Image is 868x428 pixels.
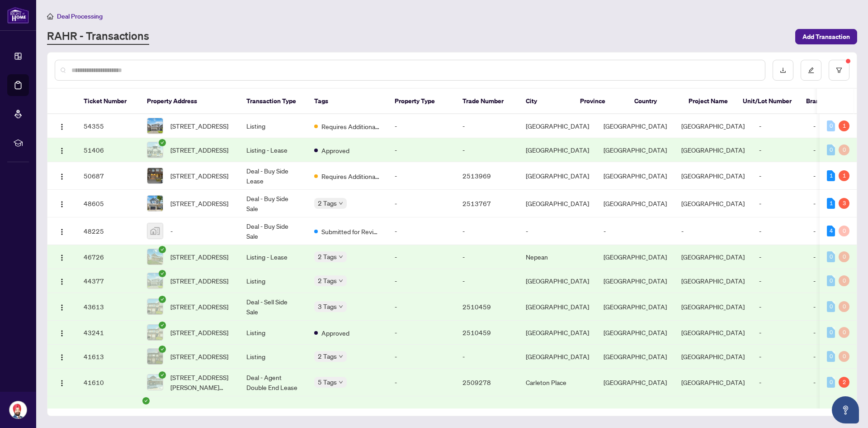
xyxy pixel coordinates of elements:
[58,123,66,130] img: Logo
[674,114,752,138] td: [GEOGRAPHIC_DATA]
[76,114,140,138] td: 54355
[519,89,573,114] th: City
[387,217,455,245] td: -
[752,269,806,293] td: -
[76,138,140,162] td: 51406
[147,118,163,134] img: thumbnail-img
[752,217,806,245] td: -
[387,369,455,396] td: -
[76,162,140,190] td: 50687
[387,190,455,217] td: -
[239,345,307,369] td: Listing
[55,196,69,211] button: Logo
[321,121,380,131] span: Requires Additional Docs
[839,275,849,286] div: 0
[827,327,835,338] div: 0
[387,293,455,321] td: -
[596,190,674,217] td: [GEOGRAPHIC_DATA]
[752,138,806,162] td: -
[58,304,66,311] img: Logo
[55,119,69,133] button: Logo
[170,302,228,312] span: [STREET_ADDRESS]
[455,345,519,369] td: -
[387,345,455,369] td: -
[9,401,27,418] img: Profile Icon
[76,89,140,114] th: Ticket Number
[321,145,349,155] span: Approved
[58,147,66,154] img: Logo
[170,372,232,392] span: [STREET_ADDRESS][PERSON_NAME][PERSON_NAME]
[827,351,835,362] div: 0
[808,67,814,73] span: edit
[170,145,228,155] span: [STREET_ADDRESS]
[58,278,66,285] img: Logo
[519,162,596,190] td: [GEOGRAPHIC_DATA]
[147,196,163,211] img: thumbnail-img
[681,89,736,114] th: Project Name
[387,89,455,114] th: Property Type
[799,89,867,114] th: Branch
[674,190,752,217] td: [GEOGRAPHIC_DATA]
[159,270,166,277] span: check-circle
[239,269,307,293] td: Listing
[519,114,596,138] td: [GEOGRAPHIC_DATA]
[239,162,307,190] td: Deal - Buy Side Lease
[839,120,849,131] div: 1
[58,254,66,261] img: Logo
[839,327,849,338] div: 0
[519,190,596,217] td: [GEOGRAPHIC_DATA]
[55,349,69,364] button: Logo
[519,369,596,396] td: Carleton Place
[627,89,681,114] th: Country
[58,380,66,387] img: Logo
[674,138,752,162] td: [GEOGRAPHIC_DATA]
[455,162,519,190] td: 2513969
[239,293,307,321] td: Deal - Sell Side Sale
[674,162,752,190] td: [GEOGRAPHIC_DATA]
[455,369,519,396] td: 2509278
[827,226,835,236] div: 4
[596,138,674,162] td: [GEOGRAPHIC_DATA]
[752,369,806,396] td: -
[140,89,239,114] th: Property Address
[827,301,835,312] div: 0
[839,144,849,155] div: 0
[674,293,752,321] td: [GEOGRAPHIC_DATA]
[339,201,343,206] span: down
[736,89,799,114] th: Unit/Lot Number
[318,377,337,387] span: 5 Tags
[55,325,69,340] button: Logo
[752,345,806,369] td: -
[387,269,455,293] td: -
[674,269,752,293] td: [GEOGRAPHIC_DATA]
[76,245,140,269] td: 46726
[58,173,66,180] img: Logo
[321,226,380,236] span: Submitted for Review
[142,397,150,404] span: check-circle
[573,89,627,114] th: Province
[752,245,806,269] td: -
[795,29,857,44] button: Add Transaction
[170,198,228,208] span: [STREET_ADDRESS]
[674,369,752,396] td: [GEOGRAPHIC_DATA]
[58,228,66,236] img: Logo
[147,249,163,264] img: thumbnail-img
[170,276,228,286] span: [STREET_ADDRESS]
[159,139,166,146] span: check-circle
[318,251,337,262] span: 2 Tags
[147,349,163,364] img: thumbnail-img
[170,226,173,236] span: -
[455,190,519,217] td: 2513767
[318,198,337,208] span: 2 Tags
[674,321,752,345] td: [GEOGRAPHIC_DATA]
[7,7,29,24] img: logo
[455,89,519,114] th: Trade Number
[47,29,149,45] a: RAHR - Transactions
[827,275,835,286] div: 0
[455,217,519,245] td: -
[76,321,140,345] td: 43241
[55,375,69,390] button: Logo
[752,114,806,138] td: -
[519,321,596,345] td: [GEOGRAPHIC_DATA]
[307,89,387,114] th: Tags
